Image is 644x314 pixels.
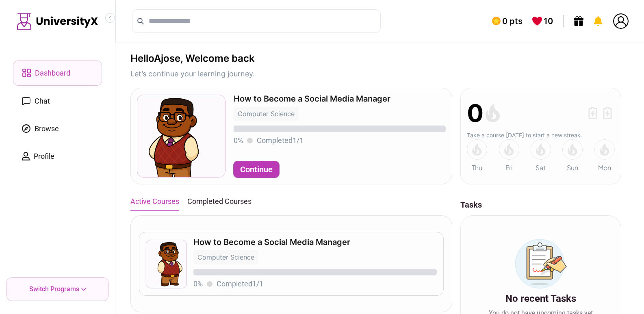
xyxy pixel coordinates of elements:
img: No Tasks [515,239,567,289]
h3: Hello Ajose , Welcome back [130,52,255,65]
button: Collapse sidebar [105,13,115,23]
button: Active Courses [130,193,179,210]
span: Chat [35,95,50,107]
span: Dashboard [35,67,70,79]
button: Continue [234,161,279,178]
p: Completed 1 / 1 [217,278,263,290]
span: Computer Science [197,253,254,261]
span: Fri [505,163,513,173]
span: Mon [598,163,611,173]
a: Dashboard [13,61,102,86]
p: Take a course [DATE] to start a new streak. [467,131,615,139]
p: 0 % [193,278,203,290]
img: You [613,13,629,29]
img: Logo [17,13,98,30]
span: Browse [35,123,59,134]
span: Sat [536,163,546,173]
span: 0 pts [502,15,523,27]
button: Completed Courses [187,193,252,210]
img: Tutor [141,94,222,194]
p: How to Become a Social Media Manager [234,95,446,103]
a: How to Become a Social Media ManagerComputer Science 0%Completed1/1 [139,232,444,296]
a: Browse [13,117,102,141]
p: 0 % [234,135,243,146]
p: Switch Programs [29,284,79,294]
p: Let’s continue your learning journey. [130,68,255,80]
p: No recent Tasks [505,292,576,305]
span: Sun [567,163,578,173]
span: Thu [472,163,482,173]
p: How to Become a Social Media Manager [193,238,437,246]
span: 10 [544,15,553,27]
span: Computer Science [238,110,295,118]
span: 0 [467,95,484,131]
a: Chat [13,89,102,113]
p: Tasks [460,199,621,210]
p: Completed 1 / 1 [257,135,304,146]
span: Profile [34,151,54,162]
a: Profile [13,144,102,169]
